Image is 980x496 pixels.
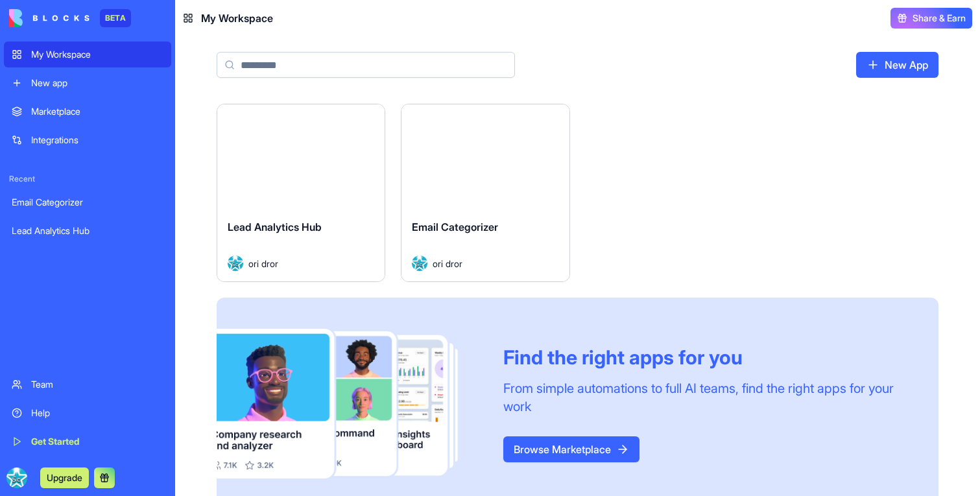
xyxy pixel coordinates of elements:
[4,174,171,184] span: Recent
[4,429,171,455] a: Get Started
[503,346,907,369] div: Find the right apps for you
[201,10,273,26] span: My Workspace
[12,196,163,209] div: Email Categorizer
[217,104,385,282] a: Lead Analytics HubAvatarori dror
[401,104,569,282] a: Email CategorizerAvatarori dror
[31,407,163,419] div: Help
[40,467,89,488] button: Upgrade
[4,99,171,124] a: Marketplace
[412,255,427,271] img: Avatar
[217,329,483,478] img: Frame_181_egmpey.png
[31,105,163,118] div: Marketplace
[100,9,131,27] div: BETA
[248,257,278,270] span: ori dror
[4,372,171,397] a: Team
[4,400,171,426] a: Help
[40,471,89,484] a: Upgrade
[503,436,639,462] a: Browse Marketplace
[31,378,163,391] div: Team
[9,9,131,27] a: BETA
[913,12,966,25] span: Share & Earn
[228,255,243,271] img: Avatar
[433,257,462,270] span: ori dror
[412,220,498,233] span: Email Categorizer
[890,8,972,29] button: Share & Earn
[31,435,163,448] div: Get Started
[856,52,938,78] a: New App
[12,224,163,237] div: Lead Analytics Hub
[228,220,322,233] span: Lead Analytics Hub
[4,41,171,67] a: My Workspace
[31,48,163,61] div: My Workspace
[31,134,163,147] div: Integrations
[31,77,163,89] div: New app
[6,467,27,488] img: ACg8ocIInin2p6pcjON7snjoCg-HMTItrRaEI8bAy78i330DTAFXXnte=s96-c
[503,379,907,416] div: From simple automations to full AI teams, find the right apps for your work
[9,9,90,27] img: logo
[4,127,171,153] a: Integrations
[4,70,171,96] a: New app
[4,218,171,244] a: Lead Analytics Hub
[4,189,171,215] a: Email Categorizer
